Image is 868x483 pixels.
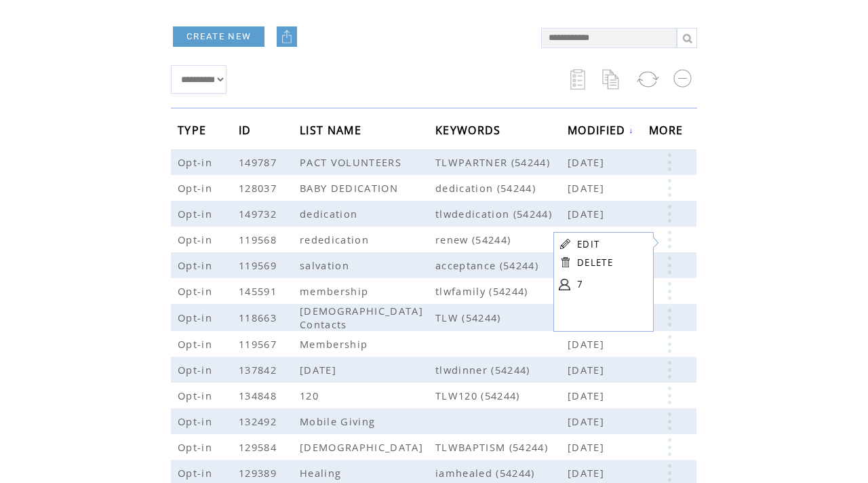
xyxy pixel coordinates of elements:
[435,258,568,272] span: acceptance (54244)
[300,284,372,298] span: membership
[239,233,280,246] span: 119568
[300,119,365,144] span: LIST NAME
[300,207,361,220] span: dedication
[178,258,216,272] span: Opt-in
[239,389,280,402] span: 134848
[435,181,568,195] span: dedication (54244)
[178,207,216,220] span: Opt-in
[300,440,427,454] span: [DEMOGRAPHIC_DATA]
[239,337,280,351] span: 119567
[568,466,608,480] span: [DATE]
[239,363,280,376] span: 137842
[178,389,216,402] span: Opt-in
[239,207,280,220] span: 149732
[239,258,280,272] span: 119569
[178,337,216,351] span: Opt-in
[178,119,210,144] span: TYPE
[178,181,216,195] span: Opt-in
[435,155,568,169] span: TLWPARTNER (54244)
[435,466,568,480] span: iamhealed (54244)
[300,181,401,195] span: BABY DEDICATION
[435,440,568,454] span: TLWBAPTISM (54244)
[435,207,568,220] span: tlwdedication (54244)
[300,125,365,134] a: LIST NAME
[239,311,280,324] span: 118663
[178,414,216,428] span: Opt-in
[568,389,608,402] span: [DATE]
[178,311,216,324] span: Opt-in
[568,126,634,134] a: MODIFIED↓
[568,155,608,169] span: [DATE]
[568,414,608,428] span: [DATE]
[577,274,645,294] a: 7
[178,466,216,480] span: Opt-in
[239,414,280,428] span: 132492
[239,155,280,169] span: 149787
[300,414,378,428] span: Mobile Giving
[435,119,505,144] span: KEYWORDS
[649,119,686,144] span: MORE
[178,155,216,169] span: Opt-in
[568,363,608,376] span: [DATE]
[300,466,344,480] span: Healing
[300,258,353,272] span: salvation
[577,256,613,269] a: DELETE
[178,440,216,454] span: Opt-in
[239,119,255,144] span: ID
[178,284,216,298] span: Opt-in
[435,363,568,376] span: tlwdinner (54244)
[568,119,629,144] span: MODIFIED
[435,389,568,402] span: TLW120 (54244)
[435,311,568,324] span: TLW (54244)
[239,125,255,134] a: ID
[239,181,280,195] span: 128037
[435,284,568,298] span: tlwfamily (54244)
[239,466,280,480] span: 129389
[280,30,294,43] img: upload.png
[300,233,372,246] span: rededication
[173,26,264,47] a: CREATE NEW
[435,233,568,246] span: renew (54244)
[568,440,608,454] span: [DATE]
[239,284,280,298] span: 145591
[435,125,505,134] a: KEYWORDS
[568,207,608,220] span: [DATE]
[300,337,371,351] span: Membership
[577,238,599,250] a: EDIT
[178,363,216,376] span: Opt-in
[300,155,405,169] span: PACT VOLUNTEERS
[568,181,608,195] span: [DATE]
[300,304,423,331] span: [DEMOGRAPHIC_DATA] Contacts
[300,363,340,376] span: [DATE]
[300,389,322,402] span: 120
[178,125,210,134] a: TYPE
[239,440,280,454] span: 129584
[178,233,216,246] span: Opt-in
